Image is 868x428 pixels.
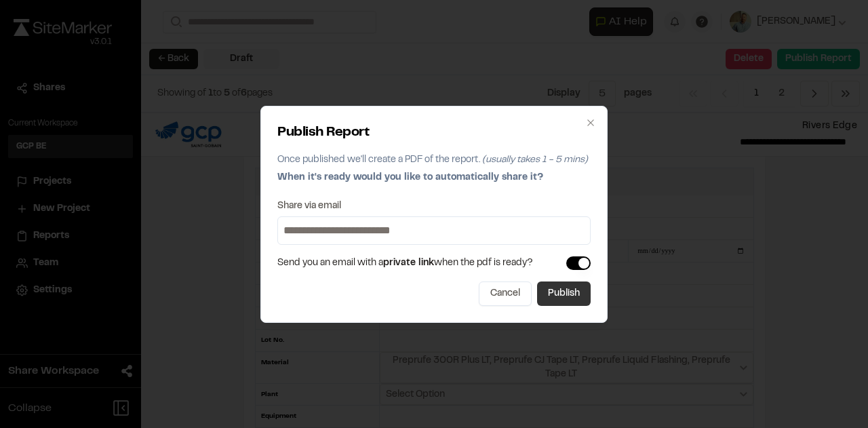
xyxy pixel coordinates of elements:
[537,281,591,306] button: Publish
[277,201,341,211] label: Share via email
[479,281,532,306] button: Cancel
[277,174,543,182] span: When it's ready would you like to automatically share it?
[277,153,591,168] p: Once published we'll create a PDF of the report.
[482,156,588,164] span: (usually takes 1 - 5 mins)
[277,256,533,271] span: Send you an email with a when the pdf is ready?
[383,259,434,267] span: private link
[277,123,591,143] h2: Publish Report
